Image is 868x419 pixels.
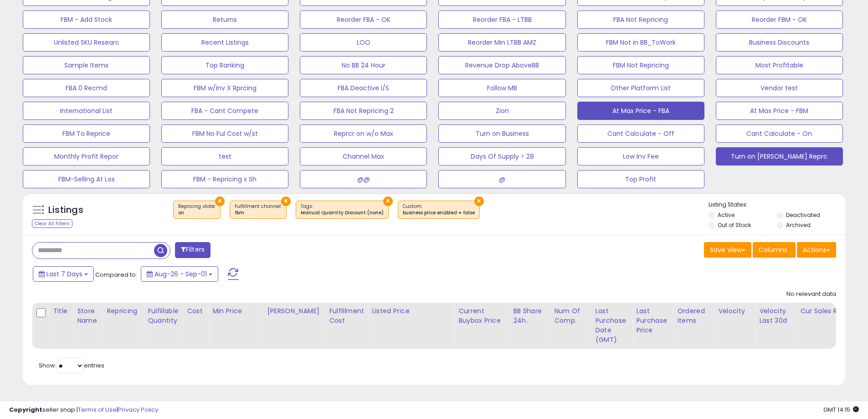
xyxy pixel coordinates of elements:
[577,170,704,188] button: Top Profit
[33,266,94,282] button: Last 7 Days
[161,147,288,166] button: test
[300,33,427,52] button: LOO
[577,102,704,120] button: At Max Price - FBA
[577,56,704,74] button: FBM Not Repricing
[118,405,158,414] a: Privacy Policy
[300,124,427,143] button: Reprcr on w/o Max
[23,147,150,166] button: Monthly Profit Repor
[175,242,211,258] button: Filters
[577,79,704,97] button: Other Platform List
[554,306,587,326] div: Num of Comp.
[677,306,710,326] div: Ordered Items
[577,10,704,29] button: FBA Not Repricing
[716,147,843,166] button: Turn on [PERSON_NAME] Reprc
[438,79,565,97] button: Follow MB
[403,203,475,217] span: Custom:
[718,211,734,219] label: Active
[438,10,565,29] button: Reorder FBA - LTBB
[716,56,843,74] button: Most Profitable
[23,124,150,143] button: FBM To Reprice
[161,10,288,29] button: Returns
[235,203,282,217] span: Fulfillment channel :
[577,147,704,166] button: Low Inv Fee
[718,221,751,229] label: Out of Stock
[513,306,546,326] div: BB Share 24h.
[301,203,384,217] span: Tags :
[300,102,427,120] button: FBA Not Repricing 2
[267,306,321,316] div: [PERSON_NAME]
[300,147,427,166] button: Channel Max
[403,210,475,216] div: business price enabled = false
[786,211,820,219] label: Deactivated
[187,306,205,316] div: Cost
[161,170,288,188] button: FBM - Repricing x Sh
[636,306,669,335] div: Last Purchase Price
[823,405,859,414] span: 2025-09-10 14:15 GMT
[716,79,843,97] button: Vendor test
[235,210,282,216] div: fbm
[329,306,364,326] div: Fulfillment Cost
[577,33,704,52] button: FBM Not in BB_ToWork
[9,406,158,414] div: seller snap | |
[438,124,565,143] button: Turn on Business
[23,170,150,188] button: FBM-Selling At Los
[178,203,216,217] span: Repricing state :
[161,33,288,52] button: Recent Listings
[438,147,565,166] button: Days Of Supply > 28
[23,56,150,74] button: Sample Items
[438,33,565,52] button: Reorder Min LTBB AMZ
[161,56,288,74] button: Top Ranking
[300,56,427,74] button: No BB 24 Hour
[95,270,137,279] span: Compared to:
[212,306,259,316] div: Min Price
[300,170,427,188] button: @@
[716,102,843,120] button: At Max Price - FBM
[474,197,484,206] button: ×
[577,124,704,143] button: Cant Calculate - Off
[23,79,150,97] button: FBA 0 Recmd
[438,102,565,120] button: Zion
[23,102,150,120] button: International List
[141,266,218,282] button: Aug-26 - Sep-01
[716,124,843,143] button: Cant Calculate - On
[154,269,207,279] span: Aug-26 - Sep-01
[300,79,427,97] button: FBA Deactive I/S
[215,197,225,206] button: ×
[759,245,787,254] span: Columns
[53,306,69,316] div: Title
[759,306,792,326] div: Velocity Last 30d
[107,306,140,316] div: Repricing
[786,221,811,229] label: Archived
[301,210,384,216] div: Manual Quantity Discount (none)
[161,79,288,97] button: FBM w/Inv X Rprcing
[458,306,505,326] div: Current Buybox Price
[23,33,150,52] button: Unlisted SKU Researc
[78,405,117,414] a: Terms of Use
[178,210,216,216] div: on
[438,56,565,74] button: Revenue Drop AboveBB
[46,269,82,279] span: Last 7 Days
[704,242,751,258] button: Save View
[753,242,796,258] button: Columns
[281,197,291,206] button: ×
[77,306,99,326] div: Store Name
[161,102,288,120] button: FBA - Cant Compete
[716,33,843,52] button: Business Discounts
[797,242,836,258] button: Actions
[9,405,42,414] strong: Copyright
[438,170,565,188] button: @
[148,306,179,326] div: Fulfillable Quantity
[39,361,104,370] span: Show: entries
[372,306,451,316] div: Listed Price
[161,124,288,143] button: FBM No Ful Cost w/st
[595,306,628,345] div: Last Purchase Date (GMT)
[32,219,72,228] div: Clear All Filters
[709,201,845,209] p: Listing States:
[716,10,843,29] button: Reorder FBM - OK
[718,306,751,316] div: Velocity
[300,10,427,29] button: Reorder FBA - OK
[23,10,150,29] button: FBM - Add Stock
[48,204,83,217] h5: Listings
[786,290,836,299] div: No relevant data
[383,197,393,206] button: ×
